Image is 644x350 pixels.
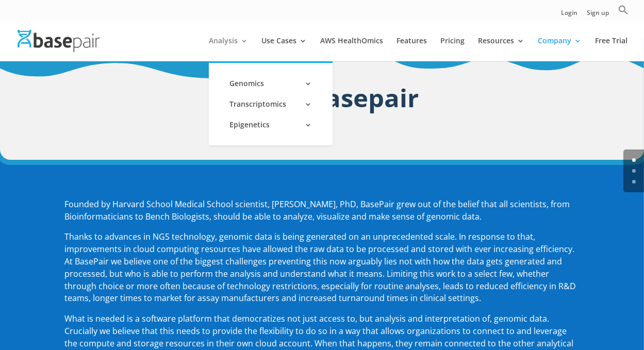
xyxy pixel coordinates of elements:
a: AWS HealthOmics [320,37,383,61]
a: Resources [478,37,524,61]
a: Free Trial [595,37,628,61]
a: 1 [632,169,636,173]
svg: Search [618,5,629,15]
a: 0 [632,158,636,162]
a: Company [538,37,582,61]
p: Founded by Harvard School Medical School scientist, [PERSON_NAME], PhD, BasePair grew out of the ... [64,198,580,231]
a: Transcriptomics [219,94,322,114]
img: Basepair [18,30,100,52]
a: Search Icon Link [618,5,629,21]
a: Pricing [440,37,465,61]
a: Genomics [219,73,322,94]
span: Thanks to advances in NGS technology, genomic data is being generated on an unprecedented scale. ... [64,231,576,304]
a: Features [397,37,427,61]
a: Epigenetics [219,114,322,135]
a: Login [561,10,577,21]
a: 2 [632,180,636,184]
a: Sign up [587,10,609,21]
a: Analysis [209,37,248,61]
a: Use Cases [261,37,307,61]
h1: About Basepair [64,79,580,121]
